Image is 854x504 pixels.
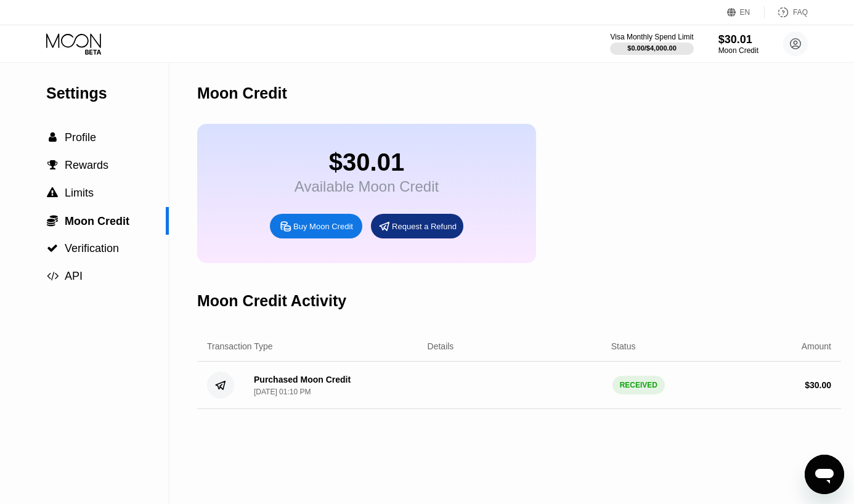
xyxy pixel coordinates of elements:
div: $ 30.00 [805,380,831,390]
div: Available Moon Credit [295,178,439,195]
div: Buy Moon Credit [293,221,353,232]
div: Moon Credit [718,46,758,55]
div: $30.01Moon Credit [718,33,758,55]
div: FAQ [793,8,808,17]
div: Request a Refund [392,221,457,232]
div:  [46,160,59,171]
span:  [47,214,58,227]
div: Amount [802,341,831,351]
div: Purchased Moon Credit [254,375,351,384]
div: $0.00 / $4,000.00 [627,44,677,52]
span:  [47,160,58,171]
div: Settings [46,84,169,102]
div: $30.01 [295,148,439,176]
span:  [47,243,58,254]
span:  [47,187,58,198]
iframe: Button to launch messaging window [805,455,844,494]
span: Moon Credit [65,215,129,227]
div: FAQ [765,6,808,18]
span: Rewards [65,159,108,171]
div: $30.01 [718,33,758,46]
span: Limits [65,187,94,199]
div: Visa Monthly Spend Limit$0.00/$4,000.00 [610,33,693,55]
div: Buy Moon Credit [270,214,362,238]
span: API [65,270,83,282]
div: Moon Credit [197,84,287,102]
div: [DATE] 01:10 PM [254,388,311,396]
div: Request a Refund [371,214,463,238]
span: Profile [65,131,96,144]
div: EN [727,6,765,18]
div: Visa Monthly Spend Limit [610,33,693,41]
span: Verification [65,242,119,254]
span:  [47,270,59,282]
div: EN [740,8,750,17]
div: Moon Credit Activity [197,292,346,310]
div:  [46,132,59,143]
div: RECEIVED [612,376,665,394]
div: Transaction Type [207,341,273,351]
span:  [49,132,57,143]
div: Status [611,341,636,351]
div: Details [428,341,454,351]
